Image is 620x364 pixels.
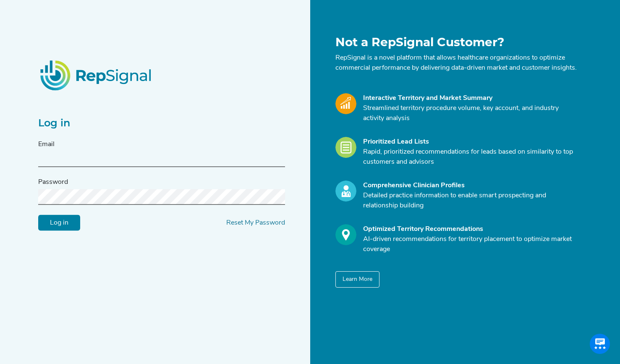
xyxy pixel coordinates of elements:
input: Log in [38,215,80,231]
button: Learn More [335,271,379,288]
div: Interactive Territory and Market Summary [363,93,577,103]
p: AI-driven recommendations for territory placement to optimize market coverage [363,234,577,254]
div: Prioritized Lead Lists [363,137,577,147]
p: Rapid, prioritized recommendations for leads based on similarity to top customers and advisors [363,147,577,167]
p: RepSignal is a novel platform that allows healthcare organizations to optimize commercial perform... [335,53,577,73]
label: Password [38,177,68,187]
div: Optimized Territory Recommendations [363,224,577,234]
img: Leads_Icon.28e8c528.svg [335,137,356,158]
a: Reset My Password [226,220,285,226]
div: Comprehensive Clinician Profiles [363,181,577,191]
p: Streamlined territory procedure volume, key account, and industry activity analysis [363,103,577,123]
img: Market_Icon.a700a4ad.svg [335,93,356,114]
img: RepSignalLogo.20539ed3.png [30,50,163,100]
p: Detailed practice information to enable smart prospecting and relationship building [363,191,577,211]
img: Optimize_Icon.261f85db.svg [335,224,356,245]
h2: Log in [38,117,285,129]
label: Email [38,139,55,149]
img: Profile_Icon.739e2aba.svg [335,181,356,202]
h1: Not a RepSignal Customer? [335,35,577,50]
